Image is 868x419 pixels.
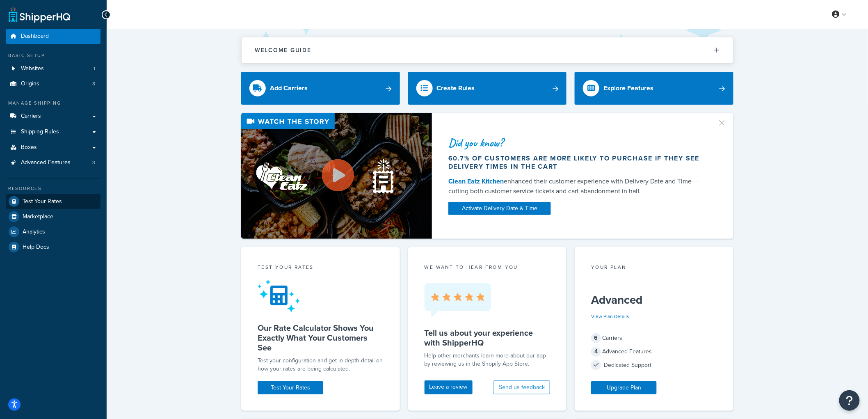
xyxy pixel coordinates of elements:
a: Boxes [6,140,101,155]
li: Origins [6,76,101,92]
div: Did you know? [448,137,708,149]
a: Help Docs [6,240,101,254]
a: Upgrade Plan [591,381,657,394]
div: Your Plan [591,263,717,273]
button: Send us feedback [493,380,550,394]
span: 3 [92,159,95,166]
button: Open Resource Center [839,390,860,411]
div: Resources [6,185,101,192]
a: Clean Eatz Kitchen [448,176,504,186]
div: 60.7% of customers are more likely to purchase if they see delivery times in the cart [448,154,708,171]
span: Analytics [23,229,45,236]
div: Advanced Features [591,346,717,357]
li: Websites [6,61,101,76]
a: Marketplace [6,209,101,224]
a: Test Your Rates [258,381,323,394]
div: enhanced their customer experience with Delivery Date and Time — cutting both customer service ti... [448,176,708,196]
li: Advanced Features [6,155,101,170]
a: Dashboard [6,29,101,44]
a: Shipping Rules [6,124,101,140]
span: Test Your Rates [23,198,62,205]
div: Add Carriers [270,82,308,94]
div: Dedicated Support [591,359,717,371]
span: 6 [591,333,601,343]
h5: Advanced [591,293,717,307]
p: Help other merchants learn more about our app by reviewing us in the Shopify App Store. [425,352,550,368]
span: Help Docs [23,244,49,251]
span: Marketplace [23,213,53,220]
a: Create Rules [408,72,567,105]
a: Advanced Features3 [6,155,101,170]
img: Video thumbnail [241,113,432,239]
span: Carriers [21,113,41,120]
div: Basic Setup [6,52,101,59]
button: Welcome Guide [242,37,733,63]
span: 1 [94,65,95,72]
span: Boxes [21,144,37,151]
span: Shipping Rules [21,128,59,135]
h2: Welcome Guide [255,47,311,53]
div: Test your rates [258,263,384,273]
a: Analytics [6,224,101,239]
a: Explore Features [575,72,733,105]
span: Websites [21,65,44,72]
div: Explore Features [603,82,653,94]
a: Add Carriers [241,72,400,105]
div: Test your configuration and get in-depth detail on how your rates are being calculated. [258,357,384,373]
span: Advanced Features [21,159,71,166]
a: Leave a review [425,380,473,394]
h5: Tell us about your experience with ShipperHQ [425,328,550,348]
span: 4 [591,347,601,357]
div: Create Rules [437,82,475,94]
div: Carriers [591,332,717,344]
h5: Our Rate Calculator Shows You Exactly What Your Customers See [258,323,384,353]
a: View Plan Details [591,313,629,320]
span: 8 [92,80,95,87]
div: Manage Shipping [6,100,101,107]
span: Dashboard [21,33,49,40]
p: we want to hear from you [425,263,550,271]
a: Carriers [6,109,101,124]
a: Websites1 [6,61,101,76]
span: Origins [21,80,39,87]
a: Origins8 [6,76,101,92]
a: Test Your Rates [6,194,101,209]
a: Activate Delivery Date & Time [448,202,551,215]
